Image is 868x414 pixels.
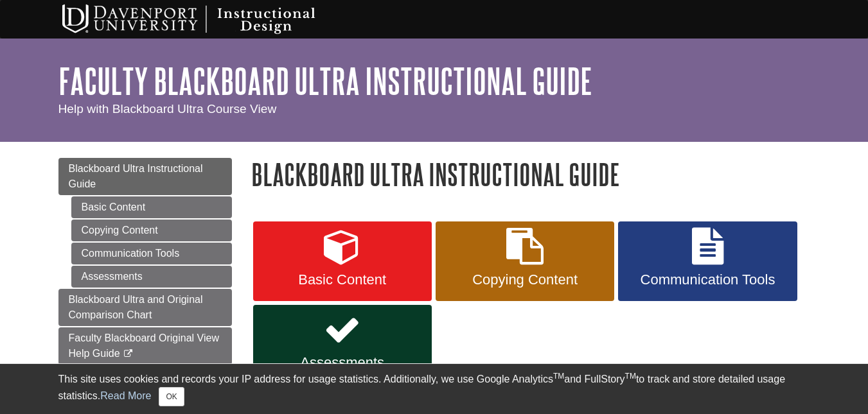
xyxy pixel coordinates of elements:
[69,332,219,359] span: Faculty Blackboard Original View Help Guide
[58,289,232,326] a: Blackboard Ultra and Original Comparison Chart
[159,387,184,406] button: Close
[628,272,787,288] span: Communication Tools
[253,221,432,301] a: Basic Content
[58,102,277,116] span: Help with Blackboard Ultra Course View
[123,350,134,358] i: This link opens in a new window
[52,3,360,35] img: Davenport University Instructional Design
[58,158,232,195] a: Blackboard Ultra Instructional Guide
[100,390,151,401] a: Read More
[58,327,232,365] a: Faculty Blackboard Original View Help Guide
[69,294,203,320] span: Blackboard Ultra and Original Comparison Chart
[69,163,203,189] span: Blackboard Ultra Instructional Guide
[251,158,810,191] h1: Blackboard Ultra Instructional Guide
[618,221,797,301] a: Communication Tools
[71,266,232,288] a: Assessments
[553,372,564,381] sup: TM
[71,243,232,264] a: Communication Tools
[253,305,432,384] a: Assessments
[263,272,422,288] span: Basic Content
[436,221,614,301] a: Copying Content
[263,354,422,371] span: Assessments
[445,272,605,288] span: Copying Content
[71,196,232,218] a: Basic Content
[625,372,636,381] sup: TM
[58,372,810,406] div: This site uses cookies and records your IP address for usage statistics. Additionally, we use Goo...
[58,61,592,101] a: Faculty Blackboard Ultra Instructional Guide
[71,220,232,241] a: Copying Content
